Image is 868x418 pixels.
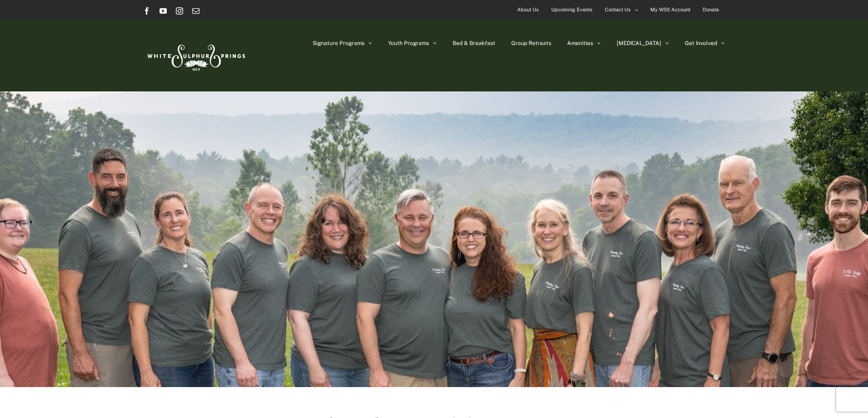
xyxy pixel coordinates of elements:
a: Group Retreats [511,20,551,66]
span: Group Retreats [511,40,551,46]
span: Upcoming Events [551,3,593,16]
span: Amenities [567,40,593,46]
a: [MEDICAL_DATA] [617,20,669,66]
img: White Sulphur Springs Logo [143,35,248,77]
span: Youth Programs [388,40,429,46]
a: Bed & Breakfast [453,20,495,66]
nav: Main Menu [313,20,725,66]
a: Youth Programs [388,20,437,66]
span: Donate [703,3,719,16]
span: My WSS Account [650,3,690,16]
span: About Us [517,3,539,16]
a: YouTube [160,7,167,15]
a: Signature Programs [313,20,372,66]
a: Instagram [176,7,183,15]
span: Get Involved [685,40,717,46]
a: Facebook [143,7,150,15]
a: Amenities [567,20,601,66]
span: Bed & Breakfast [453,40,495,46]
a: Email [192,7,200,15]
a: Get Involved [685,20,725,66]
span: Signature Programs [313,40,364,46]
span: [MEDICAL_DATA] [617,40,661,46]
span: Contact Us [605,3,631,16]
